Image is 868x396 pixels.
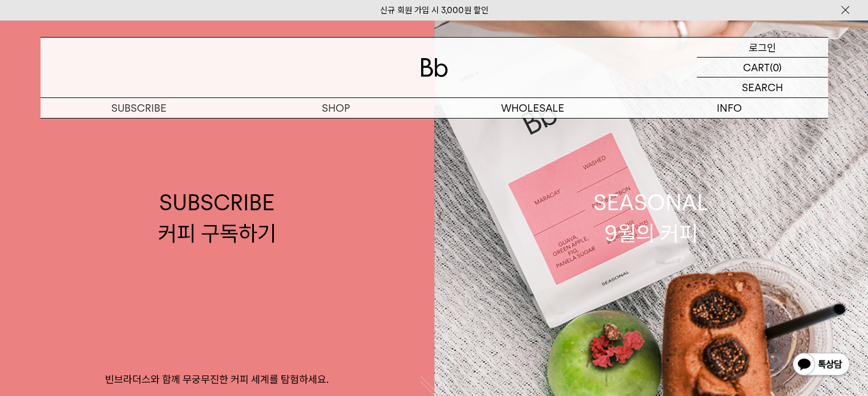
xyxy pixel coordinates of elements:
a: 로그인 [697,38,828,58]
a: SHOP [237,98,434,118]
p: 로그인 [749,38,776,57]
p: (0) [770,58,782,77]
p: CART [743,58,770,77]
img: 로고 [421,58,448,77]
p: WHOLESALE [434,98,631,118]
a: CART (0) [697,58,828,77]
a: 신규 회원 가입 시 3,000원 할인 [380,5,488,15]
p: INFO [631,98,828,118]
div: SEASONAL 9월의 커피 [594,187,709,248]
div: SUBSCRIBE 커피 구독하기 [158,187,276,248]
a: SUBSCRIBE [41,98,237,118]
img: 카카오톡 채널 1:1 채팅 버튼 [792,352,851,379]
p: SEARCH [742,77,783,97]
